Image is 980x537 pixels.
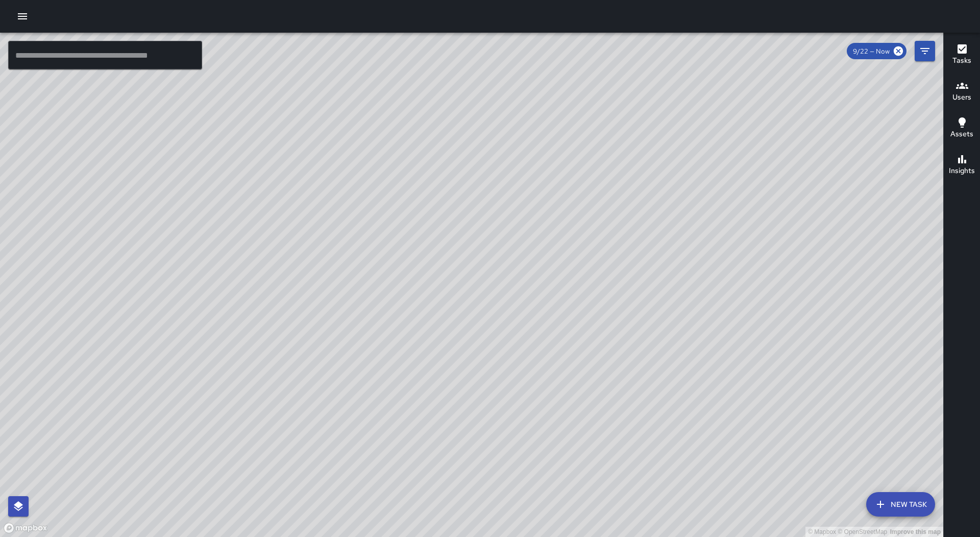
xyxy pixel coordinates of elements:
[944,37,980,74] button: Tasks
[952,92,971,103] h6: Users
[952,55,971,66] h6: Tasks
[915,41,935,61] button: Filters
[847,47,896,56] span: 9/22 — Now
[944,74,980,110] button: Users
[944,147,980,184] button: Insights
[944,110,980,147] button: Assets
[847,43,906,59] div: 9/22 — Now
[950,129,973,140] h6: Assets
[949,165,975,177] h6: Insights
[866,492,935,517] button: New Task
